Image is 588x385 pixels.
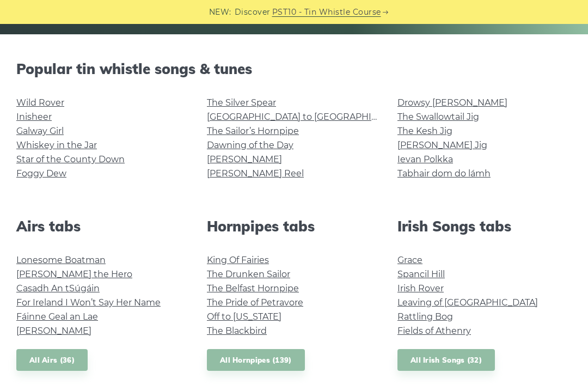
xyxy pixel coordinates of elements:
[207,283,299,294] a: The Belfast Hornpipe
[397,269,445,279] a: Spancil Hill
[207,297,303,308] a: The Pride of Petravore
[397,168,491,179] a: Tabhair dom do lámh
[16,168,66,179] a: Foggy Dew
[207,140,293,150] a: Dawning of the Day
[397,112,479,122] a: The Swallowtail Jig
[397,311,453,322] a: Rattling Bog
[207,154,282,164] a: [PERSON_NAME]
[16,218,191,235] h2: Airs tabs
[207,269,290,279] a: The Drunken Sailor
[16,283,100,294] a: Casadh An tSúgáin
[397,255,422,265] a: Grace
[16,97,64,108] a: Wild Rover
[207,97,276,108] a: The Silver Spear
[397,140,487,150] a: [PERSON_NAME] Jig
[207,218,381,235] h2: Hornpipes tabs
[207,311,281,322] a: Off to [US_STATE]
[16,60,572,77] h2: Popular tin whistle songs & tunes
[207,126,299,136] a: The Sailor’s Hornpipe
[235,6,271,19] span: Discover
[397,349,495,371] a: All Irish Songs (32)
[16,311,98,322] a: Fáinne Geal an Lae
[16,140,97,150] a: Whiskey in the Jar
[397,326,471,336] a: Fields of Athenry
[209,6,231,19] span: NEW:
[207,349,305,371] a: All Hornpipes (139)
[397,154,453,164] a: Ievan Polkka
[207,326,267,336] a: The Blackbird
[207,168,304,179] a: [PERSON_NAME] Reel
[16,349,88,371] a: All Airs (36)
[272,6,381,19] a: PST10 - Tin Whistle Course
[16,112,52,122] a: Inisheer
[207,255,269,265] a: King Of Fairies
[397,126,452,136] a: The Kesh Jig
[16,126,64,136] a: Galway Girl
[397,297,538,308] a: Leaving of [GEOGRAPHIC_DATA]
[207,112,408,122] a: [GEOGRAPHIC_DATA] to [GEOGRAPHIC_DATA]
[16,269,132,279] a: [PERSON_NAME] the Hero
[16,255,106,265] a: Lonesome Boatman
[16,326,91,336] a: [PERSON_NAME]
[16,297,161,308] a: For Ireland I Won’t Say Her Name
[16,154,125,164] a: Star of the County Down
[397,218,572,235] h2: Irish Songs tabs
[397,97,507,108] a: Drowsy [PERSON_NAME]
[397,283,444,294] a: Irish Rover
